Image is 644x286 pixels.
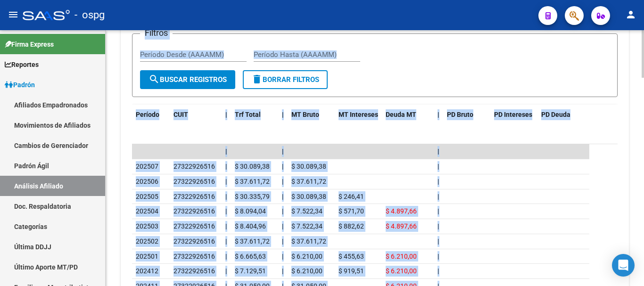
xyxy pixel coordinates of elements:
span: $ 37.611,72 [235,237,270,245]
span: 27322926516 [173,267,215,275]
span: | [438,111,439,118]
span: $ 37.611,72 [291,178,326,185]
span: $ 30.089,38 [291,163,326,170]
span: Trf Total [235,111,261,118]
span: 202503 [136,222,158,230]
h3: Filtros [140,26,173,40]
span: $ 6.210,00 [386,267,417,275]
span: | [438,222,439,230]
span: 27322926516 [173,163,215,170]
span: 202505 [136,193,158,200]
span: | [282,237,283,245]
span: 202501 [136,253,158,260]
button: Buscar Registros [140,70,235,89]
span: 202412 [136,267,158,275]
span: | [225,163,227,170]
span: Período [136,111,159,118]
span: Borrar Filtros [251,75,319,84]
mat-icon: menu [8,9,19,20]
span: Padrón [5,80,35,90]
span: $ 6.665,63 [235,253,266,260]
datatable-header-cell: MT Intereses [335,105,382,125]
button: Borrar Filtros [243,70,328,89]
span: $ 571,70 [339,207,364,215]
datatable-header-cell: Trf Total [231,105,278,125]
span: 202504 [136,207,158,215]
span: | [282,207,283,215]
span: - ospg [74,5,105,25]
span: MT Intereses [339,111,378,118]
span: | [438,178,439,185]
datatable-header-cell: PD Deuda [537,105,589,125]
span: $ 455,63 [339,253,364,260]
span: | [438,163,439,170]
span: | [225,267,227,275]
span: 202502 [136,237,158,245]
datatable-header-cell: | [434,105,443,125]
span: 27322926516 [173,207,215,215]
datatable-header-cell: PD Intereses [490,105,537,125]
span: CUIT [173,111,188,118]
span: Buscar Registros [149,75,227,84]
span: | [225,178,227,185]
span: | [282,253,283,260]
datatable-header-cell: | [278,105,288,125]
span: PD Bruto [447,111,473,118]
span: | [438,253,439,260]
span: $ 6.210,00 [291,253,322,260]
span: $ 7.522,34 [291,207,322,215]
span: Firma Express [5,39,54,49]
span: $ 30.089,38 [291,193,326,200]
span: $ 30.335,79 [235,193,270,200]
span: | [438,237,439,245]
span: 27322926516 [173,193,215,200]
span: PD Deuda [541,111,570,118]
mat-icon: person [625,9,636,20]
span: | [438,267,439,275]
span: | [282,178,283,185]
span: PD Intereses [494,111,532,118]
span: $ 6.210,00 [386,253,417,260]
span: | [282,267,283,275]
span: | [225,253,227,260]
div: Open Intercom Messenger [612,254,635,277]
span: 27322926516 [173,178,215,185]
datatable-header-cell: | [222,105,231,125]
span: Deuda MT [386,111,416,118]
span: $ 4.897,66 [386,222,417,230]
span: | [225,111,227,118]
span: 27322926516 [173,222,215,230]
datatable-header-cell: PD Bruto [443,105,490,125]
datatable-header-cell: Período [132,105,170,125]
span: $ 37.611,72 [235,178,270,185]
span: | [225,207,227,215]
datatable-header-cell: MT Bruto [288,105,335,125]
span: | [282,111,284,118]
datatable-header-cell: CUIT [170,105,222,125]
span: $ 4.897,66 [386,207,417,215]
span: | [438,207,439,215]
span: MT Bruto [291,111,319,118]
span: 202507 [136,163,158,170]
span: $ 8.094,04 [235,207,266,215]
span: $ 30.089,38 [235,163,270,170]
span: 202506 [136,178,158,185]
datatable-header-cell: Deuda MT [382,105,434,125]
span: | [225,193,227,200]
span: Reportes [5,59,39,70]
span: $ 919,51 [339,267,364,275]
span: 27322926516 [173,253,215,260]
span: | [282,193,283,200]
mat-icon: delete [251,74,263,85]
span: $ 8.404,96 [235,222,266,230]
span: | [282,147,284,155]
span: | [282,163,283,170]
span: $ 882,62 [339,222,364,230]
span: | [225,237,227,245]
mat-icon: search [149,74,160,85]
span: | [282,222,283,230]
span: | [438,147,439,155]
span: | [225,222,227,230]
span: 27322926516 [173,237,215,245]
span: $ 246,41 [339,193,364,200]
